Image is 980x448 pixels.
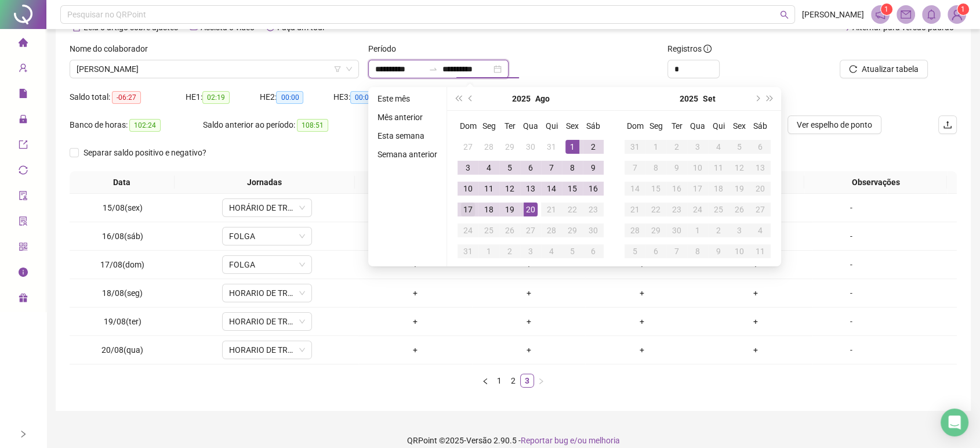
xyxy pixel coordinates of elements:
[628,244,642,258] div: 5
[625,178,645,199] td: 2025-09-14
[355,171,467,194] th: Entrada 1
[817,287,885,299] div: -
[503,223,517,237] div: 26
[112,91,141,104] span: -06:27
[649,140,663,154] div: 1
[625,136,645,157] td: 2025-08-31
[625,157,645,178] td: 2025-09-07
[499,220,520,241] td: 2025-08-26
[520,136,541,157] td: 2025-07-30
[670,203,684,216] div: 23
[373,147,442,161] li: Semana anterior
[299,346,306,353] span: down
[534,374,548,388] button: right
[520,199,541,220] td: 2025-08-20
[545,161,558,175] div: 7
[102,232,143,241] span: 16/08(sáb)
[628,203,642,216] div: 21
[926,9,937,20] span: bell
[649,244,663,258] div: 6
[477,315,581,328] div: +
[104,317,141,326] span: 19/08(ter)
[691,182,705,196] div: 17
[373,110,442,124] li: Mês anterior
[753,203,767,216] div: 27
[70,171,175,194] th: Data
[590,315,694,328] div: +
[729,241,750,262] td: 2025-10-10
[840,60,928,78] button: Atualizar tabela
[670,140,684,154] div: 2
[817,344,885,356] div: -
[229,227,305,245] span: FOLGA
[565,161,579,175] div: 8
[458,136,478,157] td: 2025-07-27
[750,87,763,110] button: next-year
[649,161,663,175] div: 8
[712,244,725,258] div: 9
[562,220,583,241] td: 2025-08-29
[562,115,583,136] th: Sex
[541,136,562,157] td: 2025-07-31
[299,233,306,240] span: down
[586,161,600,175] div: 9
[499,241,520,262] td: 2025-09-02
[70,91,186,104] div: Saldo total:
[628,161,642,175] div: 7
[102,288,143,298] span: 18/08(seg)
[461,244,475,258] div: 31
[458,241,478,262] td: 2025-08-31
[175,171,355,194] th: Jornadas
[19,186,28,209] span: audit
[645,241,666,262] td: 2025-10-06
[649,182,663,196] div: 15
[499,136,520,157] td: 2025-07-29
[541,199,562,220] td: 2025-08-21
[729,136,750,157] td: 2025-09-05
[687,241,708,262] td: 2025-10-08
[583,178,604,199] td: 2025-08-16
[368,42,404,55] label: Período
[538,378,545,385] span: right
[687,157,708,178] td: 2025-09-10
[849,65,857,73] span: reload
[429,64,438,74] span: swap-right
[732,223,746,237] div: 3
[666,136,687,157] td: 2025-09-02
[565,140,579,154] div: 1
[708,157,729,178] td: 2025-09-11
[565,182,579,196] div: 15
[363,230,467,243] div: +
[649,223,663,237] div: 29
[478,157,499,178] td: 2025-08-04
[477,344,581,356] div: +
[478,115,499,136] th: Seg
[586,223,600,237] div: 30
[79,146,211,159] span: Separar saldo positivo e negativo?
[482,244,496,258] div: 1
[19,237,28,260] span: qrcode
[712,140,725,154] div: 4
[583,241,604,262] td: 2025-09-06
[687,220,708,241] td: 2025-10-01
[901,9,911,20] span: mail
[732,203,746,216] div: 26
[729,157,750,178] td: 2025-09-12
[732,244,746,258] div: 10
[628,223,642,237] div: 28
[750,178,771,199] td: 2025-09-20
[229,341,305,359] span: HORARIO DE TRABALHO
[628,140,642,154] div: 31
[541,241,562,262] td: 2025-09-04
[562,157,583,178] td: 2025-08-08
[708,115,729,136] th: Qui
[363,258,467,271] div: +
[77,60,352,78] span: GUSTAVO ANTONIO SALES ASSUNÇÃO
[691,223,705,237] div: 1
[524,203,538,216] div: 20
[493,374,506,387] a: 1
[492,374,506,388] li: 1
[461,182,475,196] div: 10
[590,344,694,356] div: +
[687,136,708,157] td: 2025-09-03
